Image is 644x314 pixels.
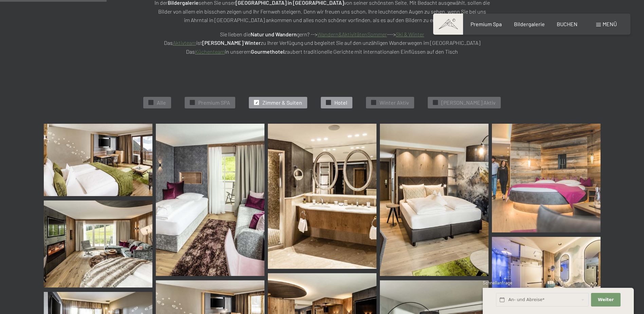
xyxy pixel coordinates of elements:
a: BUCHEN [557,21,577,27]
span: Alle [157,99,166,106]
img: Bildergalerie [44,200,152,287]
span: Winter Aktiv [380,99,409,106]
span: Menü [603,21,617,27]
span: ✓ [191,100,194,105]
span: Weiter [598,297,614,303]
p: Sie lieben die gern? --> ---> Das ist zu Ihrer Verfügung und begleitet Sie auf den unzähligen Wan... [152,30,492,56]
strong: [PERSON_NAME] Winter [202,39,261,46]
a: Küchenteam [195,48,225,55]
a: Aktivteam [173,39,196,46]
img: Bildergalerie [44,124,152,196]
span: [PERSON_NAME] Aktiv [441,99,496,106]
a: Bildergalerie [514,21,545,27]
img: Bildergalerie [156,124,264,276]
img: Bildergalerie [492,124,601,232]
span: Zimmer & Suiten [262,99,302,106]
a: Ski & Winter [396,31,424,37]
span: ✓ [255,100,258,105]
a: Wandern&AktivitätenSommer [317,31,387,37]
img: Bildergalerie [268,124,376,269]
a: Premium Spa [471,21,502,27]
img: Bildergalerie [380,124,489,276]
span: Hotel [334,99,347,106]
span: ✓ [327,100,330,105]
strong: Natur und Wandern [251,31,297,37]
span: ✓ [150,100,152,105]
span: ✓ [434,100,437,105]
button: Weiter [591,293,620,307]
span: ✓ [372,100,375,105]
span: Premium SPA [198,99,230,106]
strong: Gourmethotel [251,48,284,55]
span: Schnellanfrage [483,280,512,285]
